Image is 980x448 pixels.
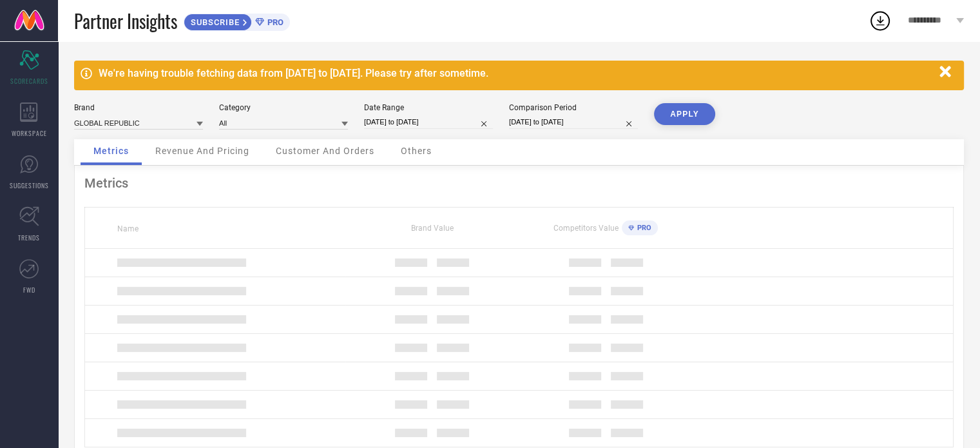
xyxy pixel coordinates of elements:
span: Customer And Orders [276,146,374,156]
div: Metrics [84,175,954,191]
div: Open download list [869,9,892,32]
span: PRO [264,17,283,27]
span: SUGGESTIONS [10,180,49,190]
span: Competitors Value [553,224,619,233]
span: Metrics [93,146,129,156]
a: SUBSCRIBEPRO [184,10,290,31]
span: Revenue And Pricing [155,146,249,156]
div: Brand [74,103,203,112]
span: Partner Insights [74,8,177,34]
span: WORKSPACE [12,128,47,138]
div: Date Range [364,103,493,112]
div: Comparison Period [509,103,638,112]
span: SCORECARDS [10,76,48,86]
input: Select comparison period [509,115,638,129]
span: PRO [634,224,651,232]
span: TRENDS [18,233,40,242]
span: Name [117,224,139,233]
span: Brand Value [411,224,454,233]
div: Category [219,103,348,112]
span: FWD [23,285,35,295]
span: Others [401,146,432,156]
input: Select date range [364,115,493,129]
span: SUBSCRIBE [184,17,243,27]
button: APPLY [654,103,715,125]
div: We're having trouble fetching data from [DATE] to [DATE]. Please try after sometime. [99,67,933,79]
